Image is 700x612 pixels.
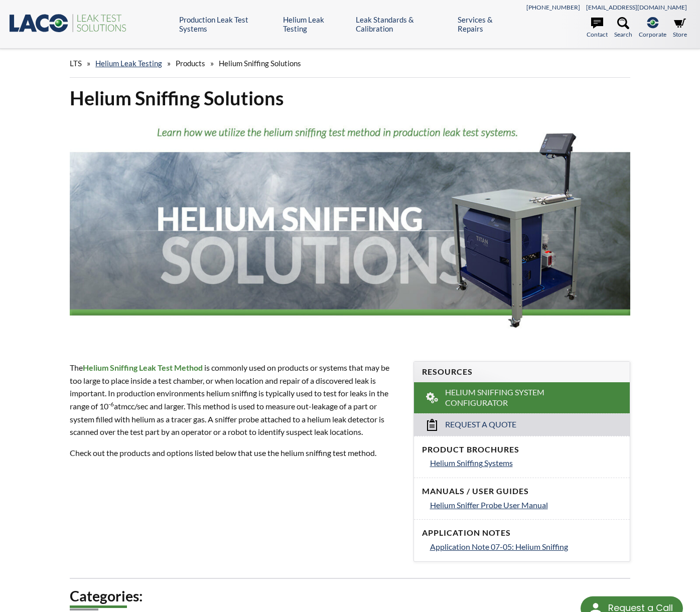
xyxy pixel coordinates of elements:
h4: Manuals / User Guides [422,486,622,497]
p: Check out the products and options listed below that use the helium sniffing test method. [70,446,401,460]
a: Contact [587,17,608,39]
span: Helium Sniffer Probe User Manual [430,500,548,510]
sup: -6 [108,400,114,408]
img: Helium Sniffing Solutions header [70,118,630,343]
span: Products [176,59,205,68]
h4: Product Brochures [422,444,622,455]
a: Request a Quote [414,413,630,436]
a: Services & Repairs [458,15,518,33]
a: Application Note 07-05: Helium Sniffing [430,540,622,553]
span: Helium Sniffing Solutions [219,59,301,68]
a: Search [614,17,632,39]
a: Store [673,17,687,39]
span: Request a Quote [445,419,516,430]
h4: Application Notes [422,528,622,538]
a: [EMAIL_ADDRESS][DOMAIN_NAME] [586,4,687,11]
span: Helium Sniffing Systems [430,458,513,468]
strong: Helium Sniffing Leak Test Method [83,363,203,372]
a: Production Leak Test Systems [179,15,275,33]
a: Helium Leak Testing [95,59,162,68]
span: Application Note 07-05: Helium Sniffing [430,542,568,551]
p: The is commonly used on products or systems that may be too large to place inside a test chamber,... [70,361,401,438]
a: Helium Sniffing Systems [430,456,622,470]
a: [PHONE_NUMBER] [526,4,580,11]
span: Corporate [639,30,666,39]
a: Helium Sniffing System Configurator [414,382,630,413]
span: LTS [70,59,82,68]
a: Helium Leak Testing [283,15,348,33]
a: Helium Sniffer Probe User Manual [430,499,622,512]
span: Helium Sniffing System Configurator [445,387,599,408]
a: Leak Standards & Calibration [356,15,450,33]
h2: Categories: [70,587,630,605]
div: » » » [70,49,630,78]
h4: Resources [422,367,622,377]
h1: Helium Sniffing Solutions [70,86,630,110]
